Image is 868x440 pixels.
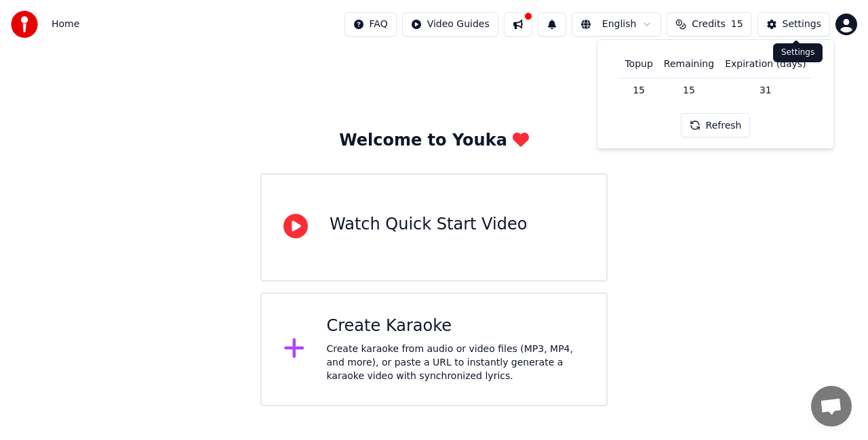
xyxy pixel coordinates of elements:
[344,12,397,37] button: FAQ
[783,18,821,31] div: Settings
[52,18,79,31] nav: breadcrumb
[327,343,585,383] div: Create karaoke from audio or video files (MP3, MP4, and more), or paste a URL to instantly genera...
[619,51,658,78] th: Topup
[11,11,38,38] img: youka
[658,78,719,102] td: 15
[667,12,751,37] button: Credits15
[681,113,751,137] button: Refresh
[719,51,811,78] th: Expiration (days)
[330,214,527,236] div: Watch Quick Start Video
[757,12,830,37] button: Settings
[402,12,498,37] button: Video Guides
[52,18,79,31] span: Home
[731,18,743,31] span: 15
[773,43,823,62] div: Settings
[619,78,658,102] td: 15
[811,386,852,426] div: Open chat
[658,51,719,78] th: Remaining
[719,78,811,102] td: 31
[692,18,725,31] span: Credits
[327,315,585,337] div: Create Karaoke
[339,130,529,152] div: Welcome to Youka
